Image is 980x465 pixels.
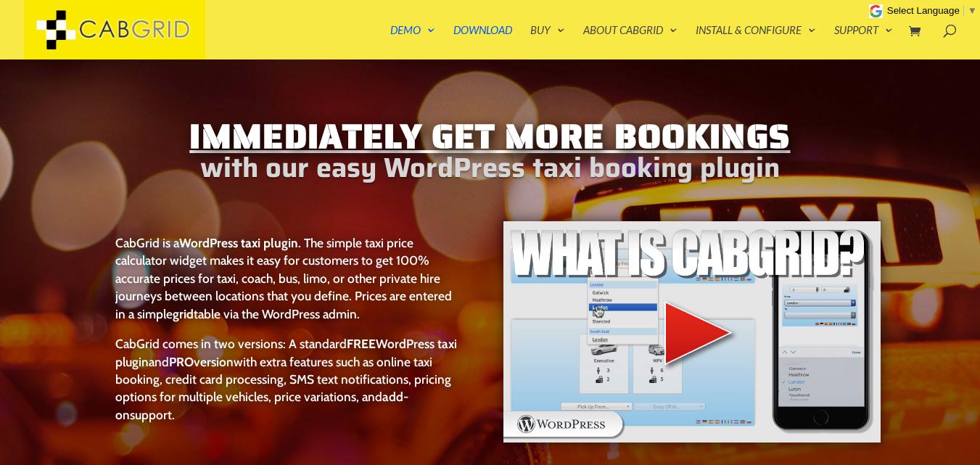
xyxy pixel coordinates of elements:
[887,5,960,16] span: Select Language
[115,335,461,424] p: CabGrid comes in two versions: A standard and with extra features such as online taxi booking, cr...
[98,162,882,181] h2: with our easy WordPress taxi booking plugin
[98,118,882,162] h1: Immediately Get More Bookings
[887,5,977,16] a: Select Language​
[115,389,408,421] a: add-on
[502,220,882,445] img: WordPress taxi booking plugin Intro Video
[169,354,234,369] a: PROversion
[530,25,565,59] a: Buy
[583,25,678,59] a: About CabGrid
[169,354,194,369] strong: PRO
[696,25,816,59] a: Install & Configure
[453,25,512,59] a: Download
[968,5,977,16] span: ▼
[502,432,882,447] a: WordPress taxi booking plugin Intro Video
[115,336,457,369] a: FREEWordPress taxi plugin
[347,336,376,351] strong: FREE
[173,306,194,321] strong: grid
[179,235,298,250] strong: WordPress taxi plugin
[390,25,435,59] a: Demo
[24,20,205,36] a: CabGrid Taxi Plugin
[834,25,893,59] a: Support
[115,234,461,335] p: CabGrid is a . The simple taxi price calculator widget makes it easy for customers to get 100% ac...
